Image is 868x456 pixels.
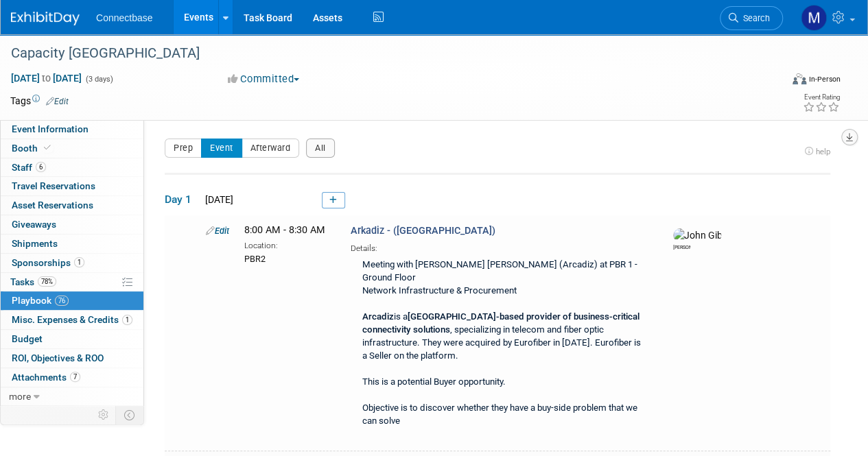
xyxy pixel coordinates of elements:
a: Search [720,6,783,30]
span: Arkadiz - ([GEOGRAPHIC_DATA]) [351,225,495,237]
span: Staff [12,162,46,173]
a: Booth [1,139,143,158]
a: Event Information [1,120,143,139]
span: Event Information [12,123,89,134]
div: Event Format [719,71,841,92]
a: Shipments [1,235,143,253]
a: Playbook76 [1,291,143,310]
a: Edit [206,226,229,236]
span: Booth [12,143,54,154]
span: Search [738,13,770,23]
div: Details: [351,239,649,254]
a: Misc. Expenses & Credits1 [1,311,143,329]
span: Shipments [12,238,58,249]
img: ExhibitDay [11,12,80,25]
span: more [9,391,31,402]
img: Format-Inperson.png [793,73,806,84]
span: 6 [36,162,46,172]
span: (3 days) [84,75,113,84]
img: John Giblin [673,228,721,242]
a: Sponsorships1 [1,254,143,272]
td: Personalize Event Tab Strip [92,406,116,424]
span: 1 [122,315,132,325]
span: Sponsorships [12,257,84,268]
a: Edit [46,97,69,106]
span: 1 [74,257,84,267]
td: Toggle Event Tabs [116,406,144,424]
button: All [306,139,335,158]
span: to [40,73,53,84]
span: Giveaways [12,219,56,230]
span: Tasks [10,276,56,287]
a: Giveaways [1,215,143,234]
button: Prep [165,139,202,158]
td: Tags [10,94,69,108]
span: Connectbase [96,12,153,23]
button: Event [201,139,242,158]
a: more [1,387,143,406]
span: ROI, Objectives & ROO [12,352,104,363]
div: PBR2 [244,252,330,265]
span: 7 [70,372,80,382]
div: In-Person [808,74,841,84]
button: Afterward [242,139,300,158]
span: 76 [55,296,69,306]
a: Budget [1,330,143,348]
span: [DATE] [DATE] [10,72,82,84]
div: Location: [244,238,330,252]
span: Asset Reservations [12,200,93,211]
a: Staff6 [1,158,143,177]
a: ROI, Objectives & ROO [1,349,143,368]
span: [DATE] [201,194,233,205]
div: Capacity [GEOGRAPHIC_DATA] [6,41,770,66]
a: Asset Reservations [1,196,143,215]
div: Meeting with [PERSON_NAME] [PERSON_NAME] (Arcadiz) at PBR 1 - Ground Floor Network Infrastructure... [351,254,649,433]
span: Misc. Expenses & Credits [12,314,132,325]
a: Travel Reservations [1,177,143,195]
div: Event Rating [803,94,840,101]
span: 8:00 AM - 8:30 AM [244,224,325,236]
a: Tasks78% [1,273,143,291]
span: Playbook [12,295,69,306]
div: John Giblin [673,242,690,251]
span: Attachments [12,372,80,383]
span: help [816,147,830,156]
i: Booth reservation complete [44,144,51,152]
span: Travel Reservations [12,180,95,191]
b: [GEOGRAPHIC_DATA]-based provider of business-critical connectivity solutions [362,311,640,335]
span: Day 1 [165,192,199,207]
span: Budget [12,333,43,344]
b: Arcadiz [362,311,394,322]
img: Mary Ann Rose [801,5,827,31]
span: 78% [38,276,56,287]
a: Attachments7 [1,368,143,387]
button: Committed [223,72,305,86]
